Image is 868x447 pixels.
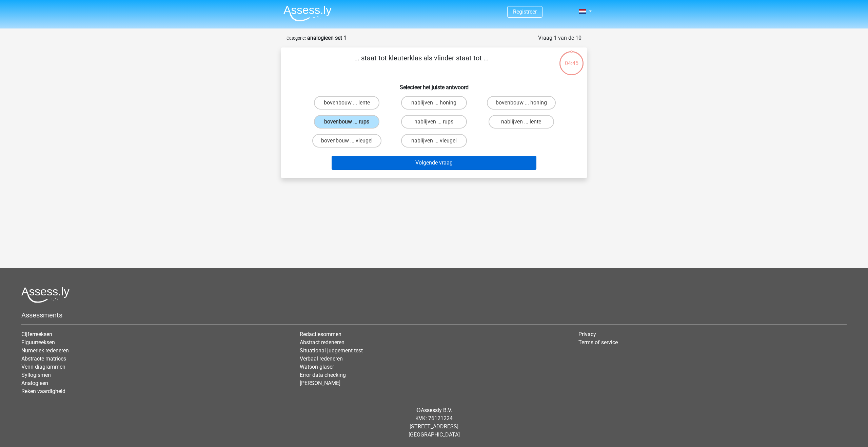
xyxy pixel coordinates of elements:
label: bovenbouw ... lente [314,96,379,110]
a: Cijferreeksen [21,331,52,337]
a: Error data checking [300,372,346,378]
a: [PERSON_NAME] [300,380,340,386]
label: bovenbouw ... honing [487,96,556,110]
p: ... staat tot kleuterklas als vlinder staat tot ... [292,53,551,73]
label: nablijven ... lente [489,115,554,129]
label: nablijven ... vleugel [401,134,467,148]
h6: Selecteer het juiste antwoord [292,79,576,91]
a: Syllogismen [21,372,51,378]
label: nablijven ... honing [401,96,467,110]
img: Assessly logo [21,287,70,303]
a: Watson glaser [300,364,334,370]
h5: Assessments [21,311,847,319]
button: Volgende vraag [332,156,537,170]
div: Vraag 1 van de 10 [538,34,581,42]
a: Reken vaardigheid [21,388,65,394]
strong: analogieen set 1 [307,35,347,41]
label: bovenbouw ... vleugel [312,134,381,148]
a: Venn diagrammen [21,364,65,370]
a: Figuurreeksen [21,339,55,346]
a: Registreer [513,8,537,15]
a: Assessly B.V. [421,407,452,413]
a: Verbaal redeneren [300,355,343,362]
a: Situational judgement test [300,347,363,354]
label: bovenbouw ... rups [314,115,379,129]
a: Numeriek redeneren [21,347,69,354]
div: © KVK: 76121224 [STREET_ADDRESS] [GEOGRAPHIC_DATA] [16,401,852,444]
a: Analogieen [21,380,48,386]
a: Abstract redeneren [300,339,344,346]
label: nablijven ... rups [401,115,467,129]
a: Redactiesommen [300,331,341,337]
img: Assessly [283,5,332,21]
a: Abstracte matrices [21,355,66,362]
a: Privacy [578,331,596,337]
div: 04:45 [559,51,584,67]
small: Categorie: [287,36,306,41]
a: Terms of service [578,339,618,346]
